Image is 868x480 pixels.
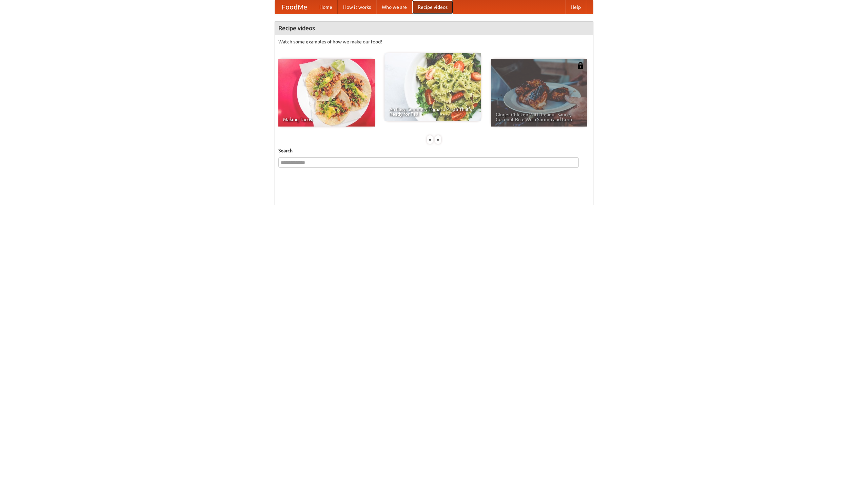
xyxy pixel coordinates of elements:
a: How it works [338,0,376,14]
img: 483408.png [577,62,584,69]
h5: Search [278,147,590,154]
span: An Easy, Summery Tomato Pasta That's Ready for Fall [389,107,476,116]
a: Who we are [376,0,412,14]
a: Recipe videos [412,0,453,14]
a: An Easy, Summery Tomato Pasta That's Ready for Fall [384,53,481,121]
span: Making Tacos [283,117,370,122]
p: Watch some examples of how we make our food! [278,38,590,45]
a: Making Tacos [278,59,375,127]
a: FoodMe [275,0,314,14]
div: « [427,135,433,144]
div: » [435,135,441,144]
h4: Recipe videos [275,21,593,35]
a: Home [314,0,338,14]
a: Help [565,0,586,14]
